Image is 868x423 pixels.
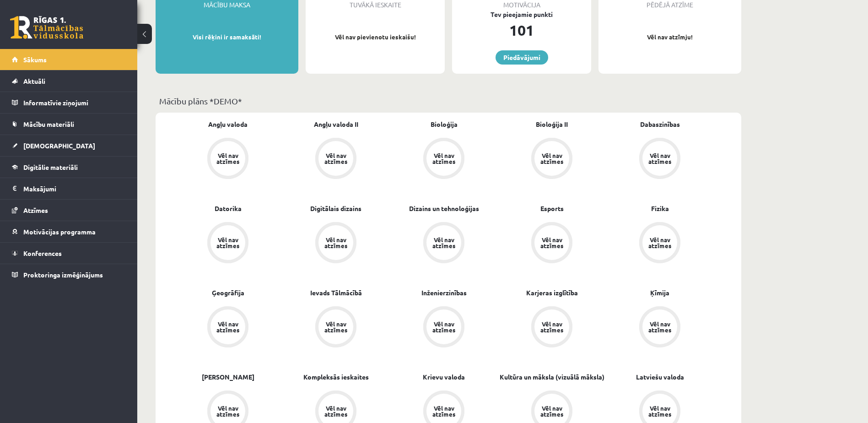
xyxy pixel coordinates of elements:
div: Vēl nav atzīmes [215,237,241,249]
span: Konferences [23,249,62,257]
p: Mācību plāns *DEMO* [159,95,738,107]
div: Vēl nav atzīmes [215,152,241,164]
p: Visi rēķini ir samaksāti! [160,33,294,42]
a: Vēl nav atzīmes [174,222,282,265]
a: Rīgas 1. Tālmācības vidusskola [10,16,83,39]
p: Vēl nav pievienotu ieskaišu! [310,33,440,42]
p: Vēl nav atzīmju! [603,33,737,42]
a: Atzīmes [12,200,126,221]
div: Vēl nav atzīmes [215,321,241,333]
a: Vēl nav atzīmes [498,306,606,349]
a: Aktuāli [12,70,126,92]
span: Atzīmes [23,206,48,214]
a: Maksājumi [12,178,126,199]
a: Dizains un tehnoloģijas [409,204,479,213]
div: Vēl nav atzīmes [323,237,349,249]
div: Vēl nav atzīmes [431,321,457,333]
a: Krievu valoda [423,372,465,382]
a: Vēl nav atzīmes [498,222,606,265]
a: Fizika [651,204,669,213]
a: Dabaszinības [640,119,680,129]
div: Vēl nav atzīmes [539,152,565,164]
span: Proktoringa izmēģinājums [23,271,103,279]
a: Esports [540,204,564,213]
span: Sākums [23,55,47,64]
a: Karjeras izglītība [526,288,578,298]
a: Bioloģija [431,119,458,129]
div: Vēl nav atzīmes [431,152,457,164]
a: Vēl nav atzīmes [282,138,390,181]
span: Aktuāli [23,77,45,85]
a: Informatīvie ziņojumi [12,92,126,113]
a: Mācību materiāli [12,114,126,135]
a: Vēl nav atzīmes [390,222,498,265]
span: [DEMOGRAPHIC_DATA] [23,141,95,150]
a: Ķīmija [650,288,669,298]
a: Vēl nav atzīmes [606,306,714,349]
div: Vēl nav atzīmes [431,405,457,417]
a: Vēl nav atzīmes [390,306,498,349]
a: Vēl nav atzīmes [174,138,282,181]
a: Kultūra un māksla (vizuālā māksla) [500,372,604,382]
a: Sākums [12,49,126,70]
div: Vēl nav atzīmes [539,405,565,417]
a: Vēl nav atzīmes [174,306,282,349]
a: Vēl nav atzīmes [606,138,714,181]
a: Vēl nav atzīmes [390,138,498,181]
a: Inženierzinības [421,288,467,298]
a: Digitālie materiāli [12,157,126,178]
span: Motivācijas programma [23,228,96,236]
a: Vēl nav atzīmes [282,222,390,265]
a: Latviešu valoda [636,372,684,382]
a: Datorika [215,204,242,213]
a: Bioloģija II [536,119,568,129]
a: Vēl nav atzīmes [498,138,606,181]
legend: Maksājumi [23,178,126,199]
a: Konferences [12,243,126,264]
span: Digitālie materiāli [23,163,78,171]
div: Vēl nav atzīmes [647,405,673,417]
a: Vēl nav atzīmes [282,306,390,349]
div: Vēl nav atzīmes [647,152,673,164]
a: Piedāvājumi [496,50,548,65]
div: Vēl nav atzīmes [647,321,673,333]
a: [DEMOGRAPHIC_DATA] [12,135,126,156]
div: Vēl nav atzīmes [431,237,457,249]
div: Vēl nav atzīmes [539,321,565,333]
a: Proktoringa izmēģinājums [12,264,126,285]
div: Vēl nav atzīmes [323,152,349,164]
div: Vēl nav atzīmes [323,405,349,417]
a: Angļu valoda [208,119,248,129]
a: Kompleksās ieskaites [303,372,369,382]
a: [PERSON_NAME] [202,372,254,382]
a: Motivācijas programma [12,221,126,242]
a: Ievads Tālmācībā [310,288,362,298]
legend: Informatīvie ziņojumi [23,92,126,113]
a: Angļu valoda II [314,119,358,129]
div: Vēl nav atzīmes [323,321,349,333]
a: Ģeogrāfija [212,288,244,298]
a: Vēl nav atzīmes [606,222,714,265]
div: Tev pieejamie punkti [452,10,591,19]
span: Mācību materiāli [23,120,74,128]
div: Vēl nav atzīmes [647,237,673,249]
a: Digitālais dizains [310,204,361,213]
div: Vēl nav atzīmes [215,405,241,417]
div: 101 [452,19,591,41]
div: Vēl nav atzīmes [539,237,565,249]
